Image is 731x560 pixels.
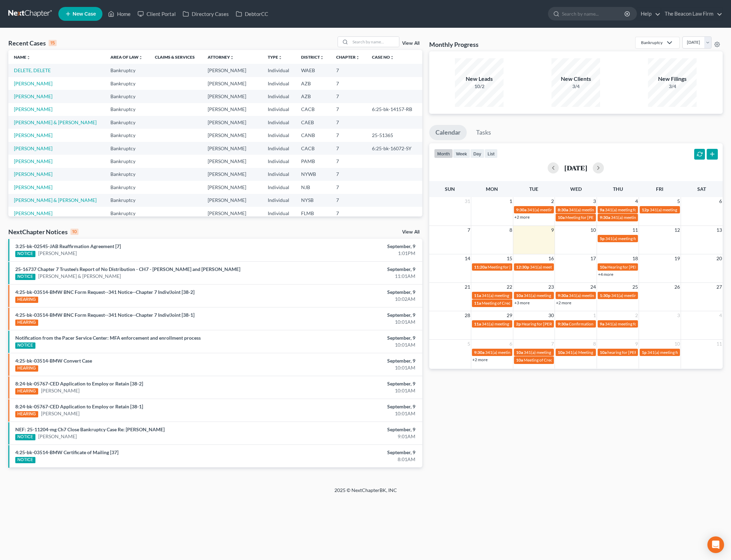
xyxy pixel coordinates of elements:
[548,283,555,291] span: 23
[464,311,471,320] span: 28
[14,106,52,112] a: [PERSON_NAME]
[634,197,639,205] span: 4
[14,210,52,216] a: [PERSON_NAME]
[320,56,324,60] i: unfold_more
[464,254,471,263] span: 14
[8,228,78,236] div: NextChapter Notices
[718,197,723,205] span: 6
[558,215,565,220] span: 10a
[647,350,714,355] span: 341(a) meeting for [PERSON_NAME]
[590,226,597,234] span: 10
[650,207,717,212] span: 341(a) meeting for [PERSON_NAME]
[634,340,639,348] span: 9
[550,226,555,234] span: 9
[350,37,399,47] input: Search by name...
[105,116,150,129] td: Bankruptcy
[558,207,568,212] span: 8:30a
[558,321,568,326] span: 9:30a
[15,266,240,272] a: 25-16737 Chapter 7 Trustee's Report of No Distribution - CH7 - [PERSON_NAME] and [PERSON_NAME]
[70,229,78,235] div: 10
[14,54,31,60] a: Nameunfold_more
[202,64,262,77] td: [PERSON_NAME]
[514,214,530,220] a: +2 more
[296,207,331,220] td: FLMB
[718,311,723,320] span: 4
[262,77,296,90] td: Individual
[286,456,415,463] div: 8:01AM
[464,197,471,205] span: 31
[674,283,681,291] span: 26
[522,321,617,326] span: Hearing for [PERSON_NAME] and [PERSON_NAME]
[262,155,296,168] td: Individual
[607,264,662,270] span: Hearing for [PERSON_NAME]
[262,168,296,181] td: Individual
[506,311,513,320] span: 29
[648,83,697,90] div: 3/4
[286,403,415,410] div: September, 9
[105,103,150,116] td: Bankruptcy
[509,340,513,348] span: 6
[600,293,610,298] span: 1:30p
[570,186,582,192] span: Wed
[286,273,415,280] div: 11:01AM
[296,116,331,129] td: CAEB
[301,54,324,60] a: Districtunfold_more
[15,289,194,295] a: 4:25-bk-03514-BMW BNC Form Request--341 Notice--Chapter 7 Indiv/Joint [38-2]
[516,264,529,270] span: 12:30p
[390,56,394,60] i: unfold_more
[73,11,96,17] span: New Case
[41,410,80,417] a: [PERSON_NAME]
[15,411,38,417] div: HEARING
[590,254,597,263] span: 17
[516,357,523,363] span: 10a
[674,340,681,348] span: 10
[600,350,607,355] span: 10a
[600,215,610,220] span: 9:30a
[558,350,565,355] span: 10a
[296,103,331,116] td: CACB
[296,90,331,103] td: AZB
[15,426,165,432] a: NEF: 25-11204-mg Ch7 Close Bankruptcy Case Re: [PERSON_NAME]
[286,357,415,364] div: September, 9
[26,56,31,60] i: unfold_more
[516,293,523,298] span: 10a
[202,168,262,181] td: [PERSON_NAME]
[488,264,618,270] span: Meeting for [PERSON_NAME] & [PERSON_NAME] De [PERSON_NAME]
[716,226,723,234] span: 13
[556,300,571,305] a: +2 more
[202,181,262,194] td: [PERSON_NAME]
[486,186,498,192] span: Mon
[296,129,331,142] td: CANB
[600,207,604,212] span: 9a
[105,168,150,181] td: Bankruptcy
[105,64,150,77] td: Bankruptcy
[15,457,35,463] div: NOTICE
[14,145,52,151] a: [PERSON_NAME]
[474,350,484,355] span: 9:30a
[105,129,150,142] td: Bankruptcy
[208,54,234,60] a: Attorneyunfold_more
[15,243,121,249] a: 3:25-bk-02545-JAB Reaffirmation Agreement [7]
[600,264,607,270] span: 10a
[674,254,681,263] span: 19
[366,103,422,116] td: 6:25-bk-14157-RB
[366,129,422,142] td: 25-51365
[262,129,296,142] td: Individual
[506,283,513,291] span: 22
[232,8,272,20] a: DebtorCC
[529,186,538,192] span: Tue
[429,125,467,140] a: Calendar
[15,251,35,257] div: NOTICE
[286,433,415,440] div: 9:01AM
[569,207,636,212] span: 341(a) meeting for [PERSON_NAME]
[716,254,723,263] span: 20
[14,119,97,125] a: [PERSON_NAME] & [PERSON_NAME]
[105,155,150,168] td: Bankruptcy
[168,487,564,499] div: 2025 © NextChapterBK, INC
[548,254,555,263] span: 16
[467,226,471,234] span: 7
[676,197,681,205] span: 5
[262,116,296,129] td: Individual
[600,236,605,241] span: 5p
[637,8,661,20] a: Help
